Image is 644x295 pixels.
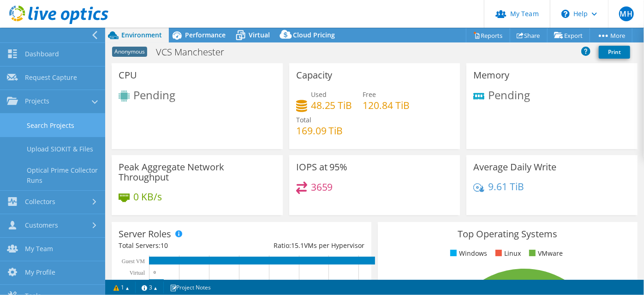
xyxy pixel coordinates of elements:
[293,30,335,39] span: Cloud Pricing
[296,115,311,124] span: Total
[466,28,510,42] a: Reports
[107,282,136,293] a: 1
[135,282,164,293] a: 3
[311,90,327,99] span: Used
[527,248,563,259] li: VMware
[154,270,156,275] text: 0
[363,90,376,99] span: Free
[241,241,364,251] div: Ratio: VMs per Hypervisor
[152,47,239,57] h1: VCS Manchester
[493,248,521,259] li: Linux
[599,46,630,59] a: Print
[119,70,137,80] h3: CPU
[185,30,226,39] span: Performance
[448,248,487,259] li: Windows
[133,192,162,202] h4: 0 KB/s
[163,282,217,293] a: Project Notes
[133,87,175,102] span: Pending
[119,241,241,251] div: Total Servers:
[561,10,570,18] svg: \n
[296,70,333,80] h3: Capacity
[296,162,348,172] h3: IOPS at 95%
[590,28,632,42] a: More
[363,100,410,110] h4: 120.84 TiB
[488,87,530,102] span: Pending
[161,241,168,250] span: 10
[130,270,145,276] text: Virtual
[311,182,333,192] h4: 3659
[311,100,352,110] h4: 48.25 TiB
[291,241,304,250] span: 15.1
[112,47,147,57] span: Anonymous
[122,258,145,265] text: Guest VM
[473,162,556,172] h3: Average Daily Write
[619,6,634,21] span: MH
[473,70,509,80] h3: Memory
[488,181,524,192] h4: 9.61 TiB
[119,229,171,239] h3: Server Roles
[296,126,343,136] h4: 169.09 TiB
[547,28,590,42] a: Export
[385,229,631,239] h3: Top Operating Systems
[249,30,270,39] span: Virtual
[121,30,162,39] span: Environment
[510,28,548,42] a: Share
[119,162,276,182] h3: Peak Aggregate Network Throughput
